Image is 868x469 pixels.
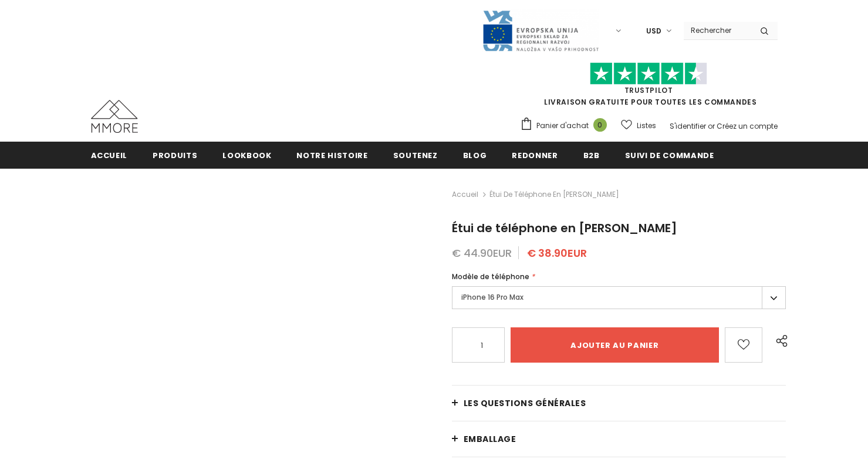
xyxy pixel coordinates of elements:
[583,150,600,161] span: B2B
[452,246,512,260] span: € 44.90EUR
[512,142,558,168] a: Redonner
[593,118,607,132] span: 0
[153,150,197,161] span: Produits
[91,150,128,161] span: Accueil
[464,433,516,445] span: EMBALLAGE
[452,187,478,202] a: Accueil
[624,85,673,95] a: TrustPilot
[452,286,786,309] label: iPhone 16 Pro Max
[91,142,128,168] a: Accueil
[520,68,778,107] span: LIVRAISON GRATUITE POUR TOUTES LES COMMANDES
[625,142,714,168] a: Suivi de commande
[512,150,558,161] span: Redonner
[452,272,529,282] span: Modèle de téléphone
[296,150,367,161] span: Notre histoire
[536,120,589,132] span: Panier d'achat
[670,121,706,131] a: S'identifier
[482,9,599,52] img: Javni Razpis
[489,187,619,202] span: Étui de téléphone en [PERSON_NAME]
[527,246,587,260] span: € 38.90EUR
[452,220,677,236] span: Étui de téléphone en [PERSON_NAME]
[621,115,656,136] a: Listes
[583,142,600,168] a: B2B
[393,150,438,161] span: soutenez
[222,150,271,161] span: Lookbook
[452,386,786,421] a: Les questions générales
[153,142,197,168] a: Produits
[464,397,586,409] span: Les questions générales
[91,100,138,133] img: Cas MMORE
[684,22,751,39] input: Search Site
[482,25,599,35] a: Javni Razpis
[637,120,656,132] span: Listes
[296,142,367,168] a: Notre histoire
[463,142,487,168] a: Blog
[393,142,438,168] a: soutenez
[511,327,719,363] input: Ajouter au panier
[463,150,487,161] span: Blog
[646,25,661,37] span: USD
[708,121,715,131] span: or
[625,150,714,161] span: Suivi de commande
[222,142,271,168] a: Lookbook
[452,421,786,457] a: EMBALLAGE
[590,62,707,85] img: Faites confiance aux étoiles pilotes
[717,121,778,131] a: Créez un compte
[520,117,613,135] a: Panier d'achat 0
